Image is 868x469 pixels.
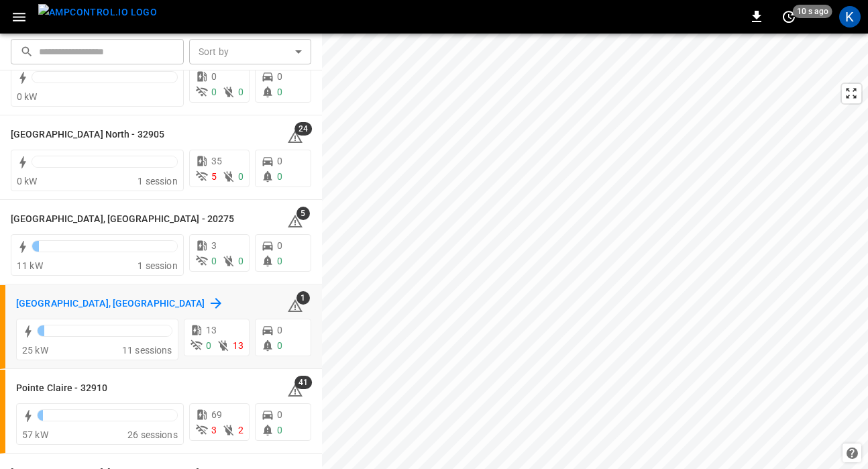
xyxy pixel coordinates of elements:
h6: Parkville, MO - 20275 [11,212,234,227]
span: 2 [238,425,243,435]
span: 11 sessions [122,345,172,356]
span: 0 [277,409,282,420]
span: 0 [211,256,217,266]
span: 3 [211,240,217,251]
span: 0 [277,171,282,182]
span: 0 [238,87,243,97]
span: 0 [277,340,282,351]
span: 1 session [138,176,177,187]
span: 0 [277,87,282,97]
span: 5 [296,207,310,220]
span: 0 [238,256,243,266]
span: 26 sessions [127,429,178,440]
span: 0 [238,171,243,182]
span: 11 kW [17,260,43,271]
span: 0 kW [17,91,38,102]
span: 35 [211,156,222,166]
span: 0 [277,425,282,435]
span: 0 [277,240,282,251]
img: ampcontrol.io logo [38,4,157,21]
span: 5 [211,171,217,182]
span: 10 s ago [793,5,832,18]
span: 0 [206,340,211,351]
span: 25 kW [22,345,48,356]
span: 1 session [138,260,177,271]
span: 13 [233,340,243,351]
span: 69 [211,409,222,420]
button: set refresh interval [778,6,800,28]
span: 0 [277,156,282,166]
div: profile-icon [839,6,861,28]
span: 0 [211,71,217,82]
span: 1 [296,291,310,305]
span: 0 [277,325,282,335]
span: 0 [277,71,282,82]
span: 13 [206,325,217,335]
span: 0 kW [17,176,38,187]
h6: Pittsburgh, PA [16,297,205,311]
span: 0 [277,256,282,266]
h6: Montreal North - 32905 [11,127,164,142]
canvas: Map [322,34,868,469]
span: 41 [294,376,312,389]
span: 57 kW [22,429,48,440]
span: 3 [211,425,217,435]
span: 0 [211,87,217,97]
span: 24 [294,122,312,136]
h6: Pointe Claire - 32910 [16,381,107,396]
